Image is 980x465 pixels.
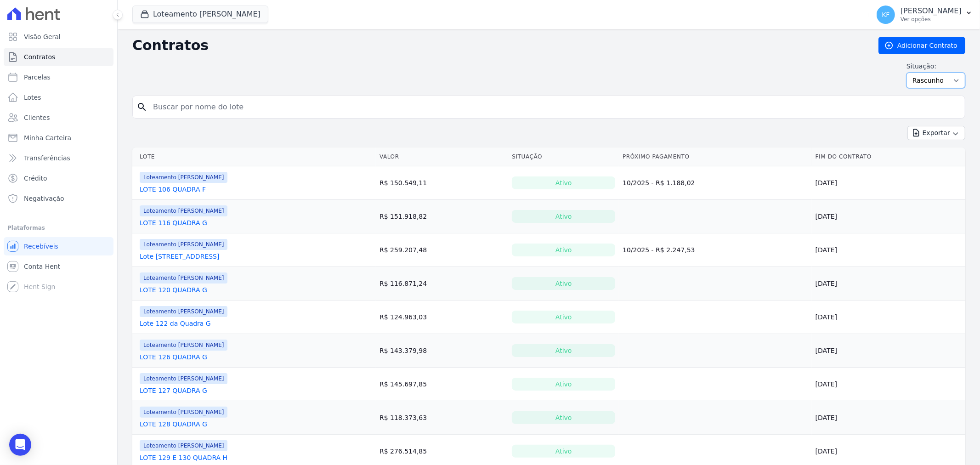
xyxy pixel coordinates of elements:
[812,301,965,334] td: [DATE]
[376,233,508,267] td: R$ 259.207,48
[140,340,227,351] span: Loteamento [PERSON_NAME]
[24,52,55,62] span: Contratos
[376,401,508,435] td: R$ 118.373,63
[4,88,113,107] a: Lotes
[4,189,113,208] a: Negativação
[376,200,508,233] td: R$ 151.918,82
[140,205,227,216] span: Loteamento [PERSON_NAME]
[812,334,965,368] td: [DATE]
[901,6,962,16] p: [PERSON_NAME]
[24,32,61,41] span: Visão Geral
[812,233,965,267] td: [DATE]
[132,37,864,54] h2: Contratos
[376,334,508,368] td: R$ 143.379,98
[623,179,695,187] a: 10/2025 - R$ 1.188,02
[907,126,965,140] button: Exportar
[376,166,508,200] td: R$ 150.549,11
[24,113,50,122] span: Clientes
[508,147,619,166] th: Situação
[140,285,207,295] a: LOTE 120 QUADRA G
[4,129,113,147] a: Minha Carteira
[4,48,113,66] a: Contratos
[623,246,695,254] a: 10/2025 - R$ 2.247,53
[4,68,113,86] a: Parcelas
[24,153,70,163] span: Transferências
[140,306,227,317] span: Loteamento [PERSON_NAME]
[882,11,889,18] span: KF
[24,194,64,203] span: Negativação
[140,420,207,429] a: LOTE 128 QUADRA G
[140,172,227,183] span: Loteamento [PERSON_NAME]
[906,62,965,71] label: Situação:
[9,434,31,456] div: Open Intercom Messenger
[512,378,615,391] div: Ativo
[132,6,268,23] button: Loteamento [PERSON_NAME]
[512,277,615,290] div: Ativo
[132,147,376,166] th: Lote
[512,210,615,223] div: Ativo
[512,311,615,323] div: Ativo
[878,37,965,54] a: Adicionar Contrato
[4,237,113,255] a: Recebíveis
[376,267,508,301] td: R$ 116.871,24
[24,73,51,82] span: Parcelas
[812,401,965,435] td: [DATE]
[136,102,147,113] i: search
[4,108,113,127] a: Clientes
[140,407,227,418] span: Loteamento [PERSON_NAME]
[24,242,58,251] span: Recebíveis
[4,257,113,276] a: Conta Hent
[812,368,965,401] td: [DATE]
[4,28,113,46] a: Visão Geral
[619,147,812,166] th: Próximo Pagamento
[512,411,615,424] div: Ativo
[812,267,965,301] td: [DATE]
[376,147,508,166] th: Valor
[140,386,207,395] a: LOTE 127 QUADRA G
[4,149,113,167] a: Transferências
[7,222,110,233] div: Plataformas
[24,133,71,142] span: Minha Carteira
[812,166,965,200] td: [DATE]
[812,200,965,233] td: [DATE]
[512,244,615,256] div: Ativo
[512,176,615,189] div: Ativo
[140,252,220,261] a: Lote [STREET_ADDRESS]
[24,93,41,102] span: Lotes
[140,453,227,462] a: LOTE 129 E 130 QUADRA H
[140,185,206,194] a: LOTE 106 QUADRA F
[140,319,211,328] a: Lote 122 da Quadra G
[376,301,508,334] td: R$ 124.963,03
[140,218,207,227] a: LOTE 116 QUADRA G
[140,440,227,451] span: Loteamento [PERSON_NAME]
[376,368,508,401] td: R$ 145.697,85
[512,445,615,458] div: Ativo
[140,272,227,284] span: Loteamento [PERSON_NAME]
[140,352,207,362] a: LOTE 126 QUADRA G
[24,174,47,183] span: Crédito
[869,2,980,28] button: KF [PERSON_NAME] Ver opções
[140,239,227,250] span: Loteamento [PERSON_NAME]
[4,169,113,187] a: Crédito
[24,262,60,271] span: Conta Hent
[812,147,965,166] th: Fim do Contrato
[512,344,615,357] div: Ativo
[140,373,227,384] span: Loteamento [PERSON_NAME]
[901,16,962,23] p: Ver opções
[147,98,961,116] input: Buscar por nome do lote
